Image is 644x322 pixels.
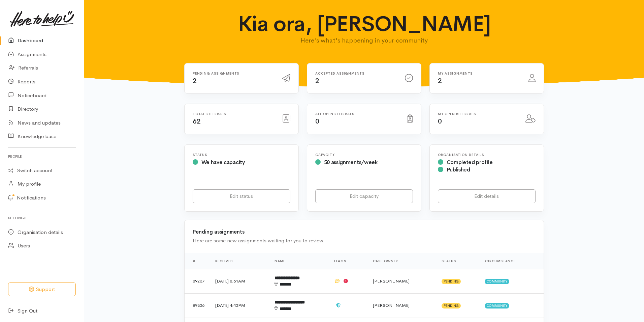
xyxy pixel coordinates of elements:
[315,112,399,116] h6: All open referrals
[193,153,290,157] h6: Status
[315,189,413,203] a: Edit capacity
[324,159,378,166] span: 50 assignments/week
[438,117,442,126] span: 0
[367,269,437,293] td: [PERSON_NAME]
[185,269,210,293] td: 89267
[315,72,397,75] h6: Accepted assignments
[329,253,367,269] th: Flags
[210,253,269,269] th: Received
[442,279,461,284] span: Pending
[8,152,76,161] h6: Profile
[480,253,544,269] th: Circumstance
[438,189,536,203] a: Edit details
[185,253,210,269] th: #
[193,117,200,126] span: 62
[269,253,329,269] th: Name
[438,153,536,157] h6: Organisation Details
[436,253,480,269] th: Status
[193,237,536,245] div: Here are some new assignments waiting for you to review.
[438,112,517,116] h6: My open referrals
[193,72,274,75] h6: Pending assignments
[485,279,509,284] span: Community
[447,159,493,166] span: Completed profile
[315,77,319,85] span: 2
[193,112,274,116] h6: Total referrals
[442,303,461,308] span: Pending
[447,166,470,173] span: Published
[438,77,442,85] span: 2
[8,213,76,222] h6: Settings
[367,253,437,269] th: Case Owner
[367,293,437,318] td: [PERSON_NAME]
[315,117,319,126] span: 0
[193,189,290,203] a: Edit status
[232,12,496,36] h1: Kia ora, [PERSON_NAME]
[185,293,210,318] td: 89336
[210,269,269,293] td: [DATE] 8:51AM
[201,159,245,166] span: We have capacity
[193,229,245,235] b: Pending assignments
[193,77,197,85] span: 2
[232,36,496,45] p: Here's what's happening in your community
[210,293,269,318] td: [DATE] 4:43PM
[485,303,509,308] span: Community
[8,283,76,296] button: Support
[438,72,520,75] h6: My assignments
[315,153,413,157] h6: Capacity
